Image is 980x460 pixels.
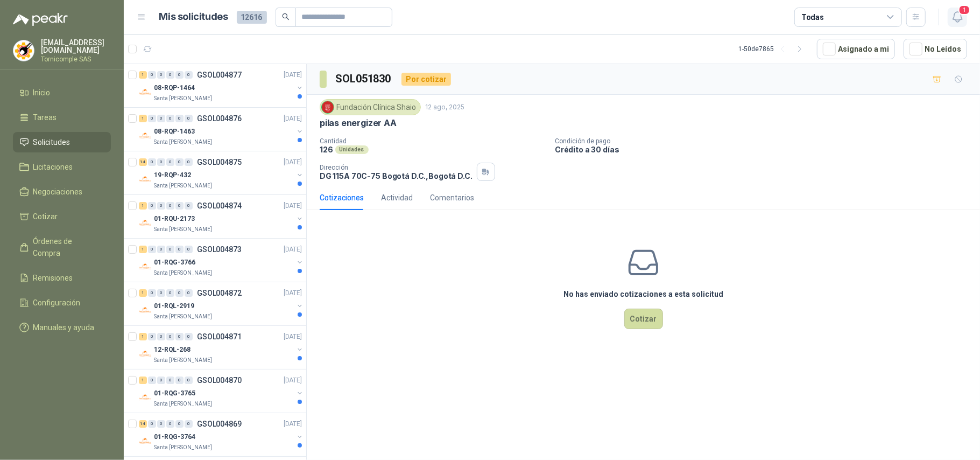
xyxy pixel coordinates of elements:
[33,272,73,284] span: Remisiones
[157,202,165,210] div: 0
[148,115,156,122] div: 0
[175,333,184,340] div: 0
[154,400,212,408] p: Santa [PERSON_NAME]
[335,145,369,154] div: Unidades
[320,164,473,171] p: Dirección
[154,225,212,234] p: Santa [PERSON_NAME]
[148,289,156,297] div: 0
[13,231,111,263] a: Órdenes de Compra
[154,83,195,93] p: 08-RQP-1464
[139,374,304,408] a: 1 0 0 0 0 0 GSOL004870[DATE] Company Logo01-RQG-3765Santa [PERSON_NAME]
[185,377,193,384] div: 0
[154,138,212,147] p: Santa [PERSON_NAME]
[197,289,242,297] p: GSOL004872
[154,182,212,190] p: Santa [PERSON_NAME]
[425,102,464,113] p: 12 ago, 2025
[166,377,174,384] div: 0
[148,246,156,253] div: 0
[13,107,111,128] a: Tareas
[139,173,152,186] img: Company Logo
[185,289,193,297] div: 0
[13,40,34,61] img: Company Logo
[139,68,304,103] a: 1 0 0 0 0 0 GSOL004877[DATE] Company Logo08-RQP-1464Santa [PERSON_NAME]
[154,94,212,103] p: Santa [PERSON_NAME]
[139,71,147,79] div: 1
[154,443,212,452] p: Santa [PERSON_NAME]
[139,391,152,404] img: Company Logo
[139,260,152,273] img: Company Logo
[13,82,111,103] a: Inicio
[185,246,193,253] div: 0
[139,347,152,360] img: Company Logo
[154,127,195,137] p: 08-RQP-1463
[284,375,302,386] p: [DATE]
[185,115,193,122] div: 0
[563,288,723,300] h3: No has enviado cotizaciones a esta solicitud
[284,114,302,124] p: [DATE]
[157,158,165,166] div: 0
[237,11,267,24] span: 12616
[148,71,156,79] div: 0
[185,420,193,428] div: 0
[175,158,184,166] div: 0
[148,158,156,166] div: 0
[175,202,184,210] div: 0
[154,214,195,224] p: 01-RQU-2173
[430,192,474,204] div: Comentarios
[282,13,290,20] span: search
[154,301,194,311] p: 01-RQL-2919
[801,11,824,23] div: Todas
[284,288,302,298] p: [DATE]
[33,136,70,148] span: Solicitudes
[284,419,302,429] p: [DATE]
[13,132,111,152] a: Solicitudes
[175,71,184,79] div: 0
[555,137,976,145] p: Condición de pago
[320,145,333,154] p: 126
[139,199,304,234] a: 1 0 0 0 0 0 GSOL004874[DATE] Company Logo01-RQU-2173Santa [PERSON_NAME]
[817,39,895,59] button: Asignado a mi
[401,73,451,86] div: Por cotizar
[175,115,184,122] div: 0
[320,171,473,180] p: DG 115A 70C-75 Bogotá D.C. , Bogotá D.C.
[320,99,421,115] div: Fundación Clínica Shaio
[13,317,111,338] a: Manuales y ayuda
[154,312,212,321] p: Santa [PERSON_NAME]
[166,420,174,428] div: 0
[13,182,111,202] a: Negociaciones
[175,377,184,384] div: 0
[185,202,193,210] div: 0
[197,420,242,428] p: GSOL004869
[41,39,111,54] p: [EMAIL_ADDRESS][DOMAIN_NAME]
[139,217,152,229] img: Company Logo
[139,377,147,384] div: 1
[139,158,147,166] div: 14
[624,309,663,329] button: Cotizar
[958,5,970,15] span: 1
[41,56,111,62] p: Tornicomple SAS
[166,289,174,297] div: 0
[139,156,304,190] a: 14 0 0 0 0 0 GSOL004875[DATE] Company Logo19-RQP-432Santa [PERSON_NAME]
[139,202,147,210] div: 1
[197,158,242,166] p: GSOL004875
[197,333,242,340] p: GSOL004871
[13,292,111,313] a: Configuración
[139,287,304,321] a: 1 0 0 0 0 0 GSOL004872[DATE] Company Logo01-RQL-2919Santa [PERSON_NAME]
[320,192,364,204] div: Cotizaciones
[284,245,302,255] p: [DATE]
[322,101,334,113] img: Company Logo
[284,201,302,211] p: [DATE]
[154,257,195,268] p: 01-RQG-3766
[139,417,304,452] a: 14 0 0 0 0 0 GSOL004869[DATE] Company Logo01-RQG-3764Santa [PERSON_NAME]
[139,333,147,340] div: 1
[197,246,242,253] p: GSOL004873
[139,289,147,297] div: 1
[157,377,165,384] div: 0
[157,289,165,297] div: 0
[33,211,58,222] span: Cotizar
[284,332,302,342] p: [DATE]
[166,71,174,79] div: 0
[166,158,174,166] div: 0
[159,9,228,25] h1: Mis solicitudes
[13,13,68,26] img: Logo peakr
